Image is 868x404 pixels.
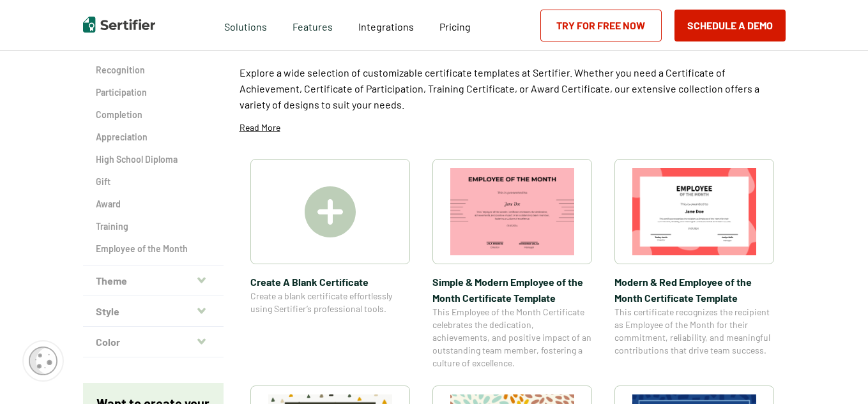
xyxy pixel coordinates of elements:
img: Sertifier | Digital Credentialing Platform [83,17,155,33]
a: High School Diploma [96,153,211,166]
a: Try for Free Now [540,10,662,41]
span: Pricing [439,20,471,33]
a: Appreciation [96,131,211,144]
span: This certificate recognizes the recipient as Employee of the Month for their commitment, reliabil... [614,306,774,357]
a: Simple & Modern Employee of the Month Certificate TemplateSimple & Modern Employee of the Month C... [432,159,592,370]
span: Simple & Modern Employee of the Month Certificate Template [432,274,592,306]
a: Pricing [439,17,471,33]
span: Solutions [224,17,267,33]
a: Award [96,198,211,211]
a: Training [96,220,211,233]
span: This Employee of the Month Certificate celebrates the dedication, achievements, and positive impa... [432,306,592,370]
a: Gift [96,176,211,188]
button: Theme [83,266,224,296]
span: Integrations [358,20,414,33]
div: Category [83,41,224,266]
img: Create A Blank Certificate [305,186,356,237]
span: Modern & Red Employee of the Month Certificate Template [614,274,774,306]
a: Recognition [96,64,211,77]
p: Read More [240,121,280,134]
a: Employee of the Month [96,243,211,255]
span: Create A Blank Certificate [250,274,410,290]
img: Modern & Red Employee of the Month Certificate Template [632,168,756,255]
a: Completion [96,108,211,121]
img: Cookie Popup Icon [29,347,57,375]
span: Create a blank certificate effortlessly using Sertifier’s professional tools. [250,290,410,315]
button: Schedule a Demo [674,10,786,41]
button: Style [83,296,224,327]
a: Modern & Red Employee of the Month Certificate TemplateModern & Red Employee of the Month Certifi... [614,159,774,370]
iframe: Chat Widget [804,343,868,404]
button: Color [83,327,224,357]
span: Features [293,17,333,33]
a: Integrations [358,17,414,33]
a: Participation [96,86,211,99]
img: Simple & Modern Employee of the Month Certificate Template [450,168,574,255]
p: Explore a wide selection of customizable certificate templates at Sertifier. Whether you need a C... [240,64,786,112]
